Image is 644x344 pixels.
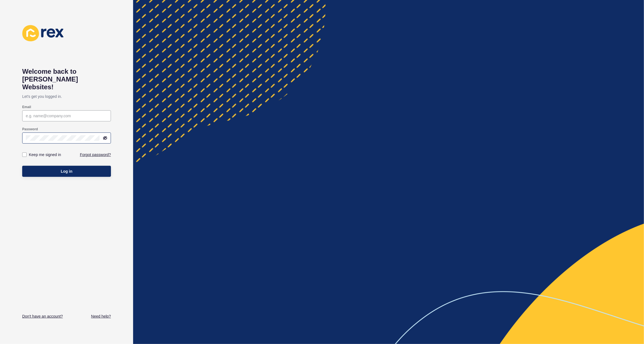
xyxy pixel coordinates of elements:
[22,127,38,131] label: Password
[22,105,31,109] label: Email
[26,113,107,119] input: e.g. name@company.com
[22,166,111,177] button: Log in
[61,169,72,174] span: Log in
[91,314,111,319] a: Need help?
[29,152,61,157] label: Keep me signed in
[80,152,111,157] a: Forgot password?
[22,68,111,91] h1: Welcome back to [PERSON_NAME] Websites!
[22,314,63,319] a: Don't have an account?
[22,91,111,102] p: Let's get you logged in.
